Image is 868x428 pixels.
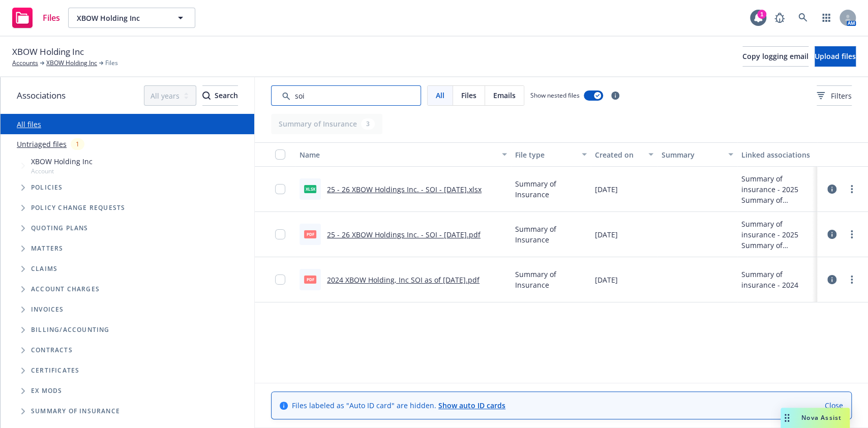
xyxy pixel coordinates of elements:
a: 25 - 26 XBOW Holdings Inc. - SOI - [DATE].xlsx [327,185,482,194]
div: Linked associations [741,149,813,160]
span: Matters [31,246,63,252]
span: Copy logging email [742,51,809,61]
span: Policies [31,185,63,191]
div: Summary of insurance - 2024 [741,269,813,290]
a: more [846,183,858,195]
button: Copy logging email [742,46,809,67]
button: Linked associations [737,142,817,167]
span: xlsx [304,185,316,193]
div: Summary of insurance - 2024 [741,195,813,205]
button: Nova Assist [781,408,850,428]
div: Summary [662,149,722,160]
span: Ex Mods [31,388,62,394]
span: Files [461,90,476,101]
svg: Search [202,91,211,100]
span: XBOW Holding Inc [31,156,93,167]
div: Summary of insurance - 2024 [741,240,813,251]
span: Summary of insurance [31,408,120,414]
div: 1 [71,138,84,150]
span: Nova Assist [801,413,842,422]
div: Summary of insurance - 2025 [741,173,813,195]
input: Search by keyword... [271,85,421,106]
a: more [846,273,858,286]
span: [DATE] [595,274,618,285]
span: Files labeled as "Auto ID card" are hidden. [292,400,505,411]
span: pdf [304,276,316,283]
a: Report a Bug [769,8,790,28]
div: Created on [595,149,642,160]
span: Policy change requests [31,205,125,211]
button: Summary [657,142,737,167]
span: Summary of Insurance [515,269,587,290]
span: All [436,90,444,101]
span: Account charges [31,286,100,292]
a: Files [8,4,64,32]
a: Untriaged files [17,139,67,149]
button: Filters [817,85,852,106]
a: Accounts [12,58,38,68]
span: Show nested files [530,91,580,100]
span: XBOW Holding Inc [12,45,84,58]
a: Switch app [816,8,836,28]
span: Filters [817,90,852,101]
button: Name [295,142,511,167]
a: XBOW Holding Inc [46,58,97,68]
a: All files [17,119,41,129]
span: Summary of Insurance [515,224,587,245]
input: Toggle Row Selected [275,229,285,239]
a: Close [825,400,843,411]
span: pdf [304,230,316,238]
span: Invoices [31,307,64,313]
span: Files [105,58,118,68]
div: Tree Example [1,154,254,320]
span: Filters [831,90,852,101]
a: Show auto ID cards [438,401,505,410]
span: Emails [493,90,516,101]
span: Associations [17,89,66,102]
div: Name [300,149,496,160]
input: Toggle Row Selected [275,274,285,285]
span: Quoting plans [31,225,88,231]
a: 2024 XBOW Holding, Inc SOI as of [DATE].pdf [327,275,480,285]
button: SearchSearch [202,85,238,106]
span: [DATE] [595,229,618,240]
span: Billing/Accounting [31,327,110,333]
div: Summary of insurance - 2025 [741,219,813,240]
div: Search [202,86,238,105]
span: [DATE] [595,184,618,195]
span: Upload files [815,51,856,61]
a: 25 - 26 XBOW Holdings Inc. - SOI - [DATE].pdf [327,230,481,239]
button: Created on [591,142,657,167]
a: more [846,228,858,240]
span: Claims [31,266,57,272]
div: 1 [757,10,766,19]
span: Account [31,167,93,175]
div: Drag to move [781,408,793,428]
a: Search [793,8,813,28]
button: File type [511,142,591,167]
button: Upload files [815,46,856,67]
button: XBOW Holding Inc [68,8,195,28]
span: Contracts [31,347,73,353]
div: File type [515,149,576,160]
span: Certificates [31,368,79,374]
span: XBOW Holding Inc [77,13,165,23]
span: Files [43,14,60,22]
input: Select all [275,149,285,160]
input: Toggle Row Selected [275,184,285,194]
span: Summary of Insurance [515,178,587,200]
